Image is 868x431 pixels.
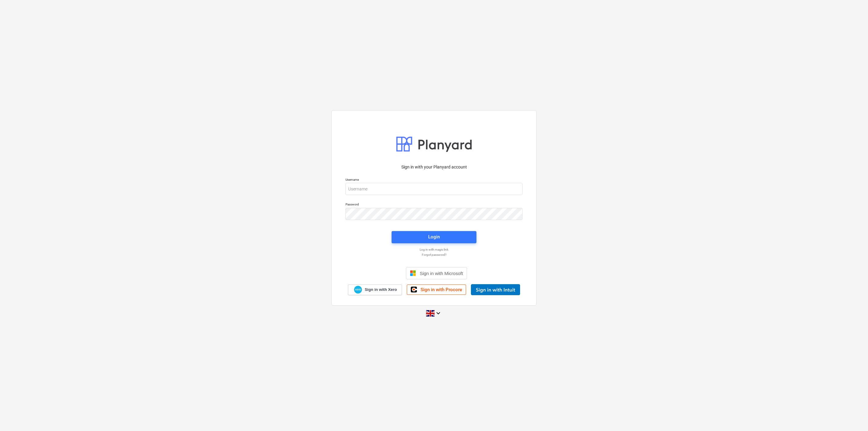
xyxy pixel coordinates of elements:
input: Username [345,183,523,195]
button: Login [392,231,476,243]
a: Log in with magic link [342,248,526,252]
p: Sign in with your Planyard account [345,164,523,170]
img: Xero logo [354,286,362,294]
div: Login [428,233,440,241]
span: Sign in with Microsoft [420,271,463,276]
p: Password [345,202,523,208]
img: Microsoft logo [410,270,416,276]
p: Username [345,178,523,183]
span: Sign in with Xero [365,287,397,292]
a: Sign in with Xero [348,284,402,295]
span: Sign in with Procore [421,287,462,292]
a: Sign in with Procore [407,284,466,295]
i: keyboard_arrow_down [435,310,442,317]
a: Forgot password? [342,253,526,257]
